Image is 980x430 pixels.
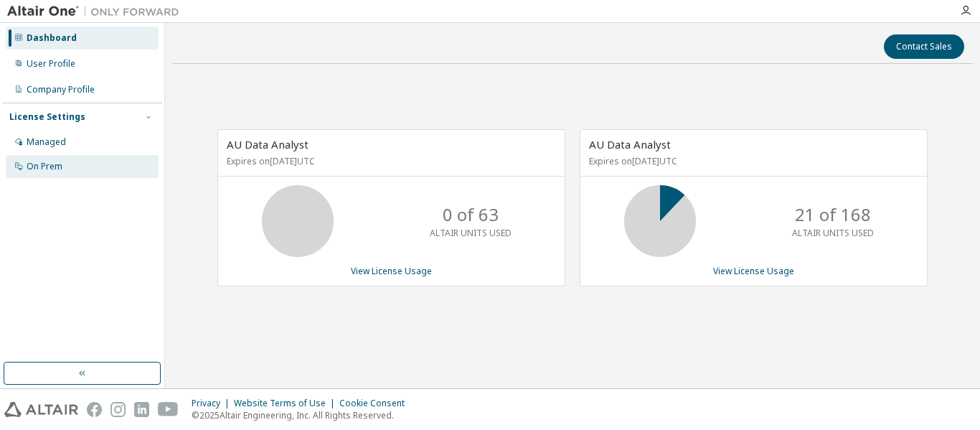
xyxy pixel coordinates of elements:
p: ALTAIR UNITS USED [430,227,512,239]
p: Expires on [DATE] UTC [227,155,552,167]
span: AU Data Analyst [589,137,671,151]
div: Privacy [192,398,234,409]
img: youtube.svg [158,402,179,417]
div: Company Profile [27,84,95,95]
img: linkedin.svg [134,402,149,417]
p: ALTAIR UNITS USED [792,227,874,239]
img: facebook.svg [87,402,102,417]
img: instagram.svg [110,402,126,417]
div: Dashboard [27,32,77,44]
p: © 2025 Altair Engineering, Inc. All Rights Reserved. [192,409,413,421]
div: On Prem [27,161,62,172]
div: License Settings [9,111,85,123]
img: Altair One [7,4,187,19]
div: Website Terms of Use [234,398,339,409]
div: Cookie Consent [339,398,413,409]
a: View License Usage [351,265,432,277]
a: View License Usage [713,265,794,277]
p: 0 of 63 [443,202,499,227]
div: User Profile [27,58,75,70]
p: 21 of 168 [795,202,871,227]
img: altair_logo.svg [4,402,78,417]
span: AU Data Analyst [227,137,308,151]
p: Expires on [DATE] UTC [589,155,915,167]
div: Managed [27,136,66,148]
button: Contact Sales [884,34,964,59]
